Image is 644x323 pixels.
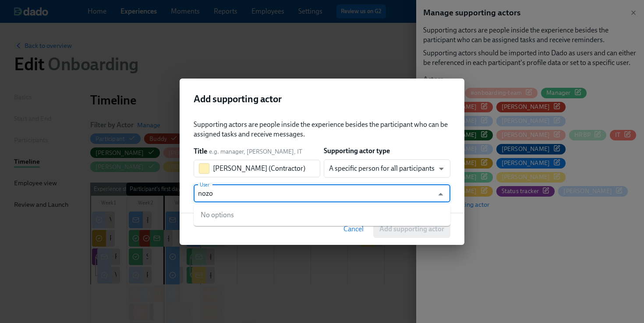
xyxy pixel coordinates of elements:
span: e.g. manager, [PERSON_NAME], IT [209,147,302,156]
button: Close [434,187,447,201]
label: Title [194,147,207,156]
input: Type to search users [198,185,429,202]
button: Cancel [337,220,370,238]
label: Supporting actor type [324,146,390,156]
h2: Add supporting actor [194,93,450,106]
div: Supporting actors are people inside the experience besides the participant who can be assigned ta... [194,120,450,139]
input: Manager [213,160,320,177]
div: A specific person for all participants [324,159,450,178]
div: No options [194,204,450,226]
span: Cancel [343,225,364,233]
